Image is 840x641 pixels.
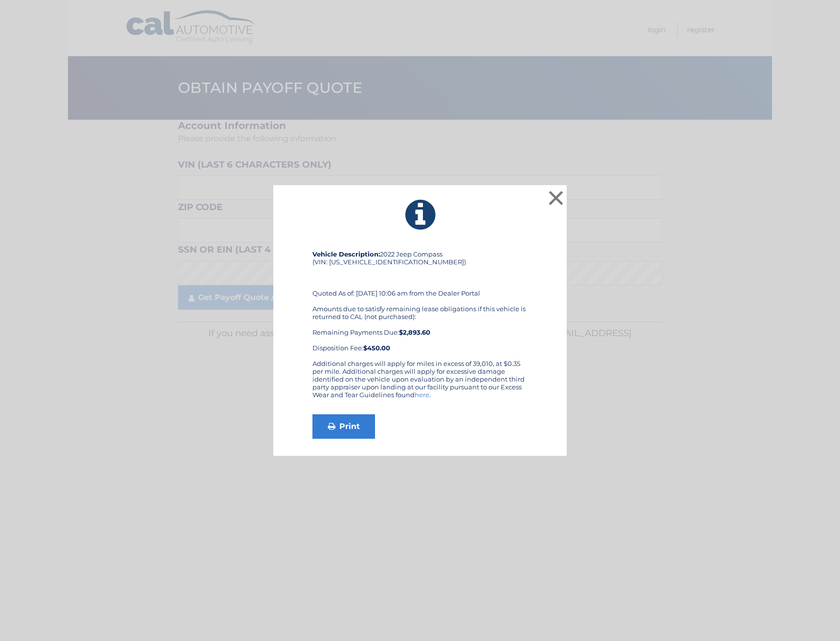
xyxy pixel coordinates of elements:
[312,414,375,439] a: Print
[546,188,566,208] button: ×
[312,250,528,360] div: 2022 Jeep Compass (VIN: [US_VEHICLE_IDENTIFICATION_NUMBER]) Quoted As of: [DATE] 10:06 am from th...
[312,305,528,352] div: Amounts due to satisfy remaining lease obligations if this vehicle is returned to CAL (not purcha...
[363,344,390,352] strong: $450.00
[312,250,380,258] strong: Vehicle Description:
[312,360,528,406] div: Additional charges will apply for miles in excess of 39,010, at $0.35 per mile. Additional charge...
[399,328,430,336] b: $2,893.60
[415,391,429,399] a: here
